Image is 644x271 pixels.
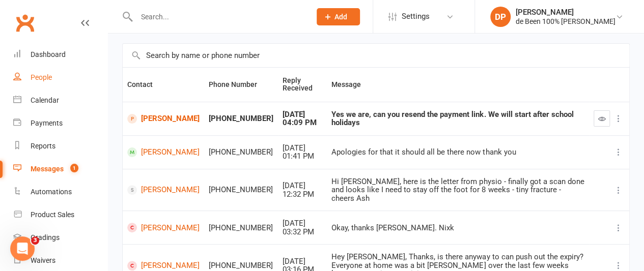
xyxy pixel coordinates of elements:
span: Add [334,13,347,21]
a: Messages 1 [13,158,107,180]
a: [PERSON_NAME] [127,223,200,232]
div: DP [490,7,511,27]
div: [PHONE_NUMBER] [209,224,273,232]
div: [DATE] [283,182,322,190]
div: 04:09 PM [283,118,322,127]
div: Apologies for that it should all be there now thank you [331,148,584,157]
div: [DATE] [283,257,322,266]
a: Gradings [13,226,107,249]
div: [PERSON_NAME] [516,8,615,17]
th: Message [327,68,589,102]
a: Clubworx [12,10,38,36]
div: People [31,73,52,81]
th: Phone Number [204,68,278,102]
a: Payments [13,112,107,135]
th: Contact [123,68,204,102]
a: Reports [13,135,107,158]
div: Waivers [31,256,55,264]
a: Product Sales [13,203,107,226]
button: Add [317,8,360,25]
div: [PHONE_NUMBER] [209,261,273,270]
a: Automations [13,180,107,203]
div: Payments [31,119,63,127]
a: [PERSON_NAME] [127,185,200,195]
div: [PHONE_NUMBER] [209,148,273,157]
div: Hi [PERSON_NAME], here is the letter from physio - finally got a scan done and looks like I need ... [331,177,584,203]
div: [PHONE_NUMBER] [209,114,273,123]
div: Automations [31,188,72,196]
div: Gradings [31,233,60,242]
div: Product Sales [31,210,74,219]
div: [PHONE_NUMBER] [209,186,273,194]
div: [DATE] [283,219,322,228]
div: Dashboard [31,50,66,58]
div: 01:41 PM [283,152,322,161]
a: [PERSON_NAME] [127,261,200,270]
a: [PERSON_NAME] [127,147,200,157]
div: de Been 100% [PERSON_NAME] [516,17,615,26]
div: [DATE] [283,144,322,153]
input: Search... [133,10,303,24]
div: Okay, thanks [PERSON_NAME]. Nixk [331,224,584,232]
span: Settings [402,5,430,28]
div: Messages [31,165,64,173]
a: [PERSON_NAME] [127,114,200,124]
div: Reports [31,142,55,150]
div: 03:32 PM [283,228,322,236]
div: Calendar [31,96,59,104]
span: 1 [70,164,78,172]
div: [DATE] [283,110,322,119]
a: People [13,66,107,89]
div: 12:32 PM [283,190,322,199]
div: Yes we are, can you resend the payment link. We will start after school holidays [331,110,584,127]
th: Reply Received [278,68,327,102]
a: Dashboard [13,43,107,66]
iframe: Intercom live chat [10,236,35,261]
input: Search by name or phone number [123,44,629,67]
span: 3 [31,236,39,245]
a: Calendar [13,89,107,112]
